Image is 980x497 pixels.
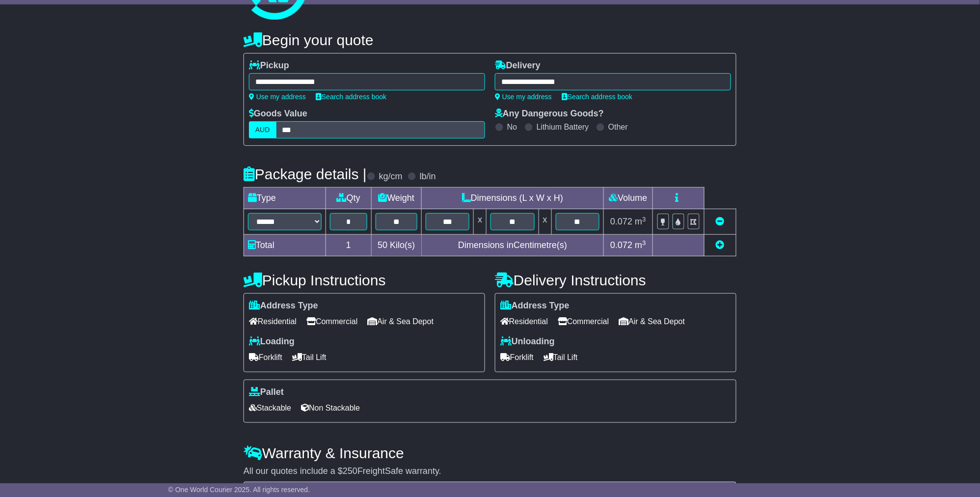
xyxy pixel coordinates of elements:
[244,272,485,288] h4: Pickup Instructions
[378,240,387,250] span: 50
[610,217,632,226] span: 0.072
[316,93,386,101] a: Search address book
[539,209,551,235] td: x
[168,486,310,494] span: © One World Courier 2025. All rights reserved.
[379,171,403,182] label: kg/cm
[608,122,628,132] label: Other
[306,314,357,329] span: Commercial
[537,122,589,132] label: Lithium Battery
[544,350,578,365] span: Tail Lift
[495,60,541,71] label: Delivery
[326,188,372,209] td: Qty
[716,217,725,226] a: Remove this item
[558,314,609,329] span: Commercial
[420,171,436,182] label: lb/in
[249,336,295,347] label: Loading
[495,93,552,101] a: Use my address
[422,188,604,209] td: Dimensions (L x W x H)
[244,466,736,477] div: All our quotes include a $ FreightSafe warranty.
[500,301,570,311] label: Address Type
[371,235,422,256] td: Kilo(s)
[422,235,604,256] td: Dimensions in Centimetre(s)
[249,350,282,365] span: Forklift
[642,216,646,223] sup: 3
[642,239,646,247] sup: 3
[500,350,534,365] span: Forklift
[474,209,487,235] td: x
[371,188,422,209] td: Weight
[610,240,632,250] span: 0.072
[244,32,736,48] h4: Begin your quote
[249,93,306,101] a: Use my address
[343,466,357,476] span: 250
[368,314,434,329] span: Air & Sea Depot
[635,217,646,226] span: m
[244,188,326,209] td: Type
[507,122,517,132] label: No
[495,109,604,119] label: Any Dangerous Goods?
[562,93,632,101] a: Search address book
[716,240,725,250] a: Add new item
[249,109,307,119] label: Goods Value
[495,272,736,288] h4: Delivery Instructions
[292,350,327,365] span: Tail Lift
[249,387,284,398] label: Pallet
[326,235,372,256] td: 1
[619,314,685,329] span: Air & Sea Depot
[603,188,653,209] td: Volume
[635,240,646,250] span: m
[500,314,548,329] span: Residential
[301,400,360,415] span: Non Stackable
[249,314,297,329] span: Residential
[249,400,291,415] span: Stackable
[244,235,326,256] td: Total
[244,166,367,182] h4: Package details |
[249,121,276,138] label: AUD
[244,445,736,461] h4: Warranty & Insurance
[500,336,555,347] label: Unloading
[249,60,289,71] label: Pickup
[249,301,318,311] label: Address Type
